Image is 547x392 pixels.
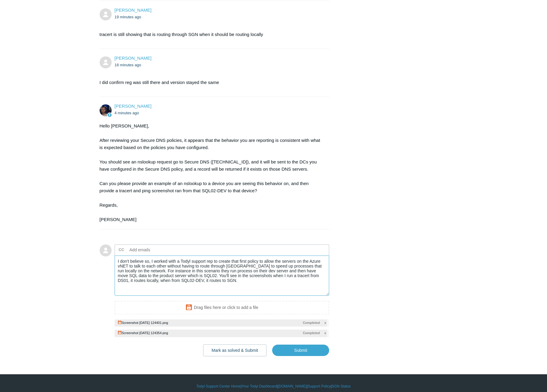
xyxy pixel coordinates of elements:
[196,384,241,389] a: Todyl Support Center Home
[100,384,448,389] div: | | | |
[115,55,152,61] a: [PERSON_NAME]
[332,384,351,389] a: SGN Status
[115,15,141,19] time: 10/10/2025, 12:22
[119,245,124,254] label: CC
[115,7,152,13] a: [PERSON_NAME]
[324,331,326,336] span: x
[115,63,141,67] time: 10/10/2025, 12:22
[115,103,152,109] span: Connor Davis
[115,111,139,115] time: 10/10/2025, 12:37
[115,55,152,61] span: Andrew Stevens
[242,384,277,389] a: Your Todyl Dashboard
[115,7,152,13] span: Andrew Stevens
[324,320,326,325] span: x
[203,344,266,356] button: Mark as solved & Submit
[303,331,320,336] span: Completed
[303,320,320,325] span: Completed
[127,245,192,254] input: Add emails
[100,31,323,38] p: tracert is still showing that is routing through SGN when it should be routing locally
[115,103,152,109] a: [PERSON_NAME]
[272,345,329,356] input: Submit
[278,384,307,389] a: [DOMAIN_NAME]
[308,384,331,389] a: Support Policy
[100,122,323,223] div: Hello [PERSON_NAME], After reviewing your Secure DNS policies, it appears that the behavior you a...
[115,256,329,296] textarea: Add your reply
[100,79,323,86] p: I did confirm reg was still there and version stayed the same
